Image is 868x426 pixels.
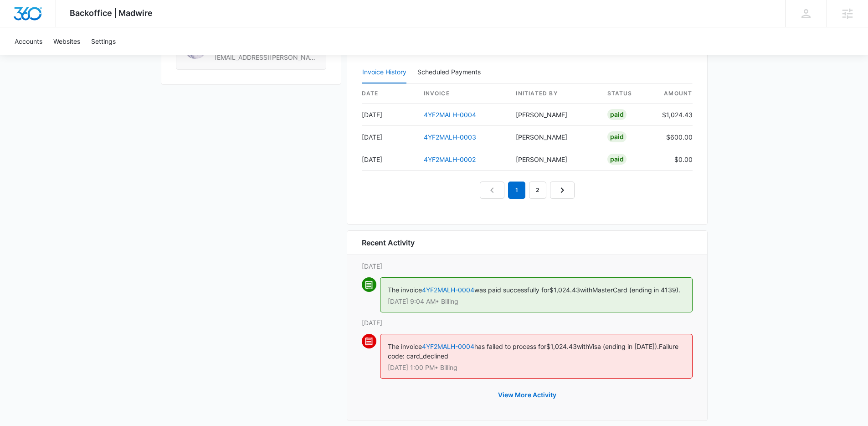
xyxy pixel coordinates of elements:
[655,104,693,126] td: $1,024.43
[388,343,422,350] span: The invoice
[607,131,627,142] div: Paid
[424,156,476,163] a: 4YF2MALH-0002
[424,111,476,119] a: 4YF2MALH-0004
[592,286,680,294] span: MasterCard (ending in 4139).
[550,182,575,199] a: Next Page
[577,343,589,350] span: with
[9,27,48,55] a: Accounts
[215,53,318,62] span: [EMAIL_ADDRESS][PERSON_NAME][DOMAIN_NAME]
[388,364,685,371] p: [DATE] 1:00 PM • Billing
[580,286,592,294] span: with
[422,286,474,294] a: 4YF2MALH-0004
[362,62,406,83] button: Invoice History
[529,182,546,199] a: Page 2
[474,343,546,350] span: has failed to process for
[600,84,655,104] th: status
[589,343,659,350] span: Visa (ending in [DATE]).
[388,298,685,305] p: [DATE] 9:04 AM • Billing
[489,384,565,406] button: View More Activity
[607,154,627,165] div: Paid
[48,27,86,55] a: Websites
[655,126,693,148] td: $600.00
[480,182,575,199] nav: Pagination
[388,286,422,294] span: The invoice
[508,104,600,126] td: [PERSON_NAME]
[607,109,627,120] div: Paid
[70,8,153,18] span: Backoffice | Madwire
[474,286,550,294] span: was paid successfully for
[362,148,416,171] td: [DATE]
[550,286,580,294] span: $1,024.43
[508,126,600,148] td: [PERSON_NAME]
[508,182,525,199] em: 1
[362,318,693,327] p: [DATE]
[362,237,415,248] h6: Recent Activity
[546,343,577,350] span: $1,024.43
[417,69,484,75] div: Scheduled Payments
[362,126,416,148] td: [DATE]
[86,27,121,55] a: Settings
[655,84,693,104] th: amount
[362,261,693,271] p: [DATE]
[508,84,600,104] th: Initiated By
[416,84,509,104] th: invoice
[655,148,693,171] td: $0.00
[362,84,416,104] th: date
[508,148,600,171] td: [PERSON_NAME]
[362,104,416,126] td: [DATE]
[424,133,476,141] a: 4YF2MALH-0003
[422,343,474,350] a: 4YF2MALH-0004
